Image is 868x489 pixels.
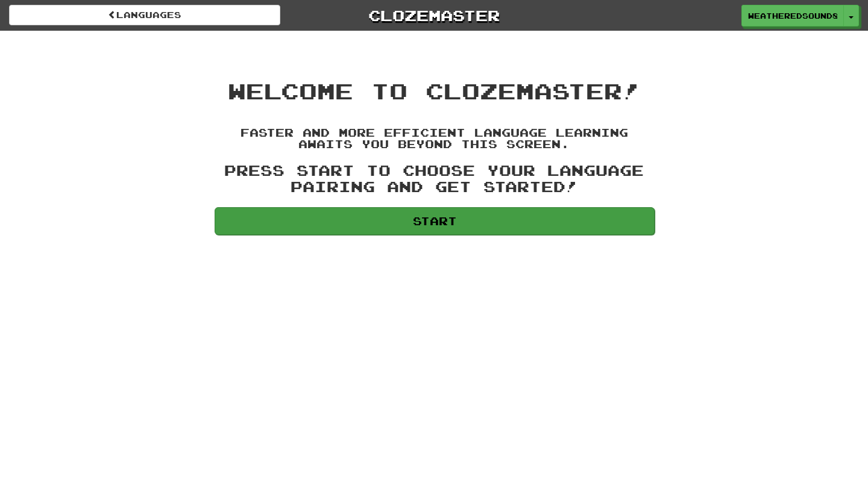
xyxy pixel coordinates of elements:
[214,163,654,195] h3: Press Start to choose your language pairing and get started!
[215,207,655,235] a: Start
[298,5,570,26] a: Clozemaster
[9,5,280,25] a: Languages
[748,10,837,21] span: WeatheredSound8962
[214,79,654,103] h1: Welcome to Clozemaster!
[214,127,654,151] h4: Faster and more efficient language learning awaits you beyond this screen.
[741,5,844,26] a: WeatheredSound8962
